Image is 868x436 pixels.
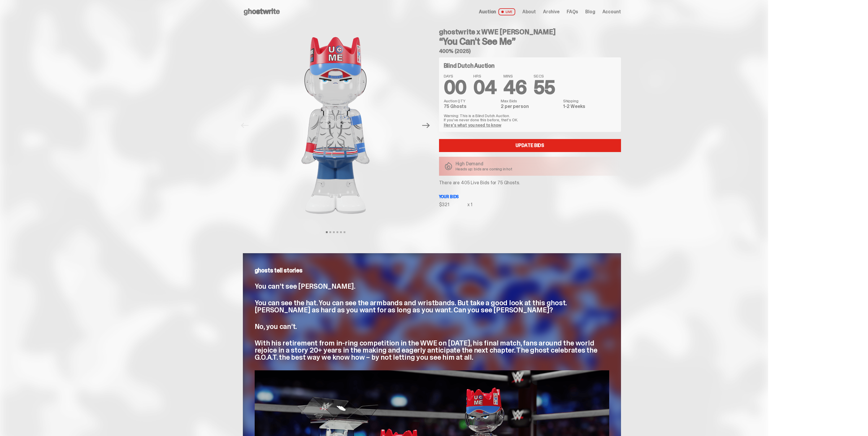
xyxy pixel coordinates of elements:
span: 00 [444,75,466,100]
h3: “You Can't See Me” [439,37,621,46]
dt: Shipping [563,99,616,103]
span: You can see the hat. You can see the armbands and wristbands. But take a good look at this ghost.... [255,298,567,314]
span: Auction [479,9,496,14]
p: ghosts tell stories [255,267,609,273]
h4: ghostwrite x WWE [PERSON_NAME] [439,28,621,35]
dd: 75 Ghosts [444,104,498,109]
p: Your bids [439,195,621,199]
a: Update Bids [439,139,621,152]
button: View slide 1 [326,231,328,233]
button: View slide 6 [344,231,345,233]
span: 46 [503,75,526,100]
dt: Max Bids [501,99,559,103]
button: View slide 4 [337,231,338,233]
a: About [522,9,536,14]
button: View slide 5 [340,231,342,233]
button: View slide 2 [329,231,331,233]
img: John_Cena_Hero_1.png [254,24,417,227]
dd: 2 per person [501,104,559,109]
span: No, you can’t. [255,322,297,331]
div: x 1 [467,202,473,207]
p: Warning: This is a Blind Dutch Auction. If you’ve never done this before, that’s OK. [444,114,616,122]
dd: 1-2 Weeks [563,104,616,109]
dt: Auction QTY [444,99,498,103]
a: Blog [585,9,595,14]
p: High Demand [456,162,513,166]
span: LIVE [498,8,515,15]
span: SECS [534,74,555,78]
a: FAQs [567,9,578,14]
button: Next [420,119,433,132]
span: DAYS [444,74,466,78]
h5: 400% (2025) [439,49,621,54]
div: $321 [439,202,467,207]
button: View slide 3 [333,231,335,233]
p: Heads up: bids are coming in hot [456,167,513,171]
span: 55 [534,75,555,100]
span: 04 [473,75,496,100]
a: Archive [543,9,560,14]
span: MINS [503,74,526,78]
span: With his retirement from in-ring competition in the WWE on [DATE], his final match, fans around t... [255,338,597,362]
a: Account [602,9,621,14]
p: There are 405 Live Bids for 75 Ghosts. [439,180,621,185]
a: Here's what you need to know [444,122,501,128]
a: Auction LIVE [479,8,515,15]
h4: Blind Dutch Auction [444,63,495,69]
span: You can’t see [PERSON_NAME]. [255,282,355,291]
span: HRS [473,74,496,78]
